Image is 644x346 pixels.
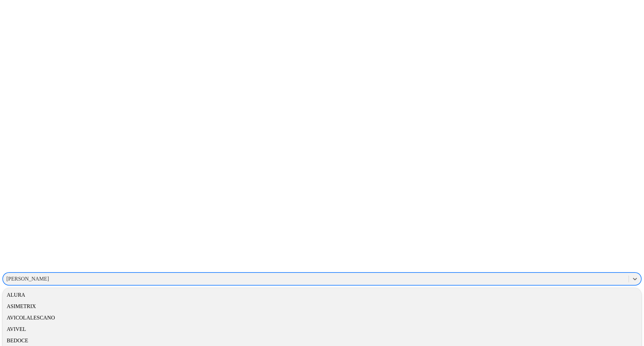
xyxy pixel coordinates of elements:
[3,301,641,312] div: ASIMETRIX
[3,324,641,335] div: AVIVEL
[3,312,641,324] div: AVICOLALESCANO
[3,289,641,301] div: ALURA
[6,276,49,282] div: [PERSON_NAME]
